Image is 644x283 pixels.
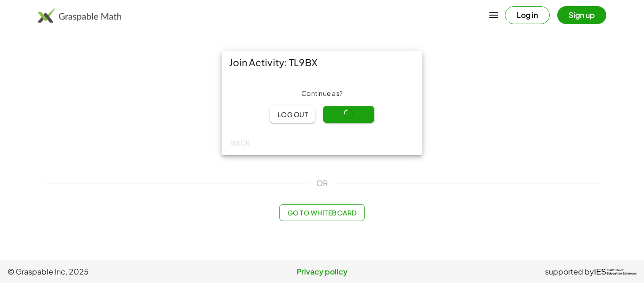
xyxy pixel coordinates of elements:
span: IES [594,267,606,276]
span: OR [316,178,328,189]
span: Go to Whiteboard [287,208,356,217]
button: Log out [270,106,315,123]
button: Log in [505,6,550,24]
a: IESInstitute ofEducation Sciences [594,266,636,277]
span: Log out [277,110,308,119]
button: Go to Whiteboard [279,204,364,221]
span: Institute of Education Sciences [607,269,636,275]
div: Join Activity: TL9BX [222,51,422,74]
span: supported by [545,266,594,277]
button: Sign up [557,6,606,24]
div: Continue as ? [229,89,415,98]
span: © Graspable Inc, 2025 [8,266,217,277]
a: Privacy policy [217,266,427,277]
